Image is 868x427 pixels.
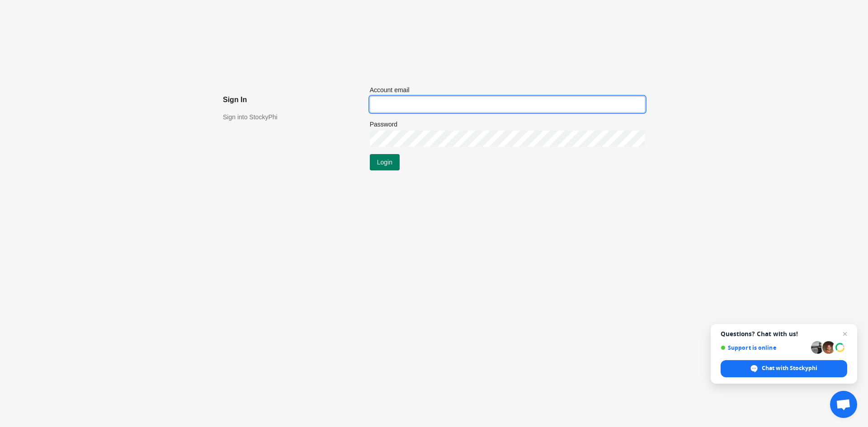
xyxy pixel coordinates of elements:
span: Chat with Stockyphi [762,364,817,372]
button: Login [370,154,400,170]
span: Support is online [721,344,808,351]
label: Account email [370,85,410,94]
label: Password [370,120,397,129]
p: Sign into StockyPhi [223,113,352,122]
h2: Sign In [223,94,352,105]
span: Login [377,159,392,166]
span: Questions? Chat with us! [721,330,847,338]
a: Open chat [830,391,857,418]
span: Chat with Stockyphi [721,360,847,377]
